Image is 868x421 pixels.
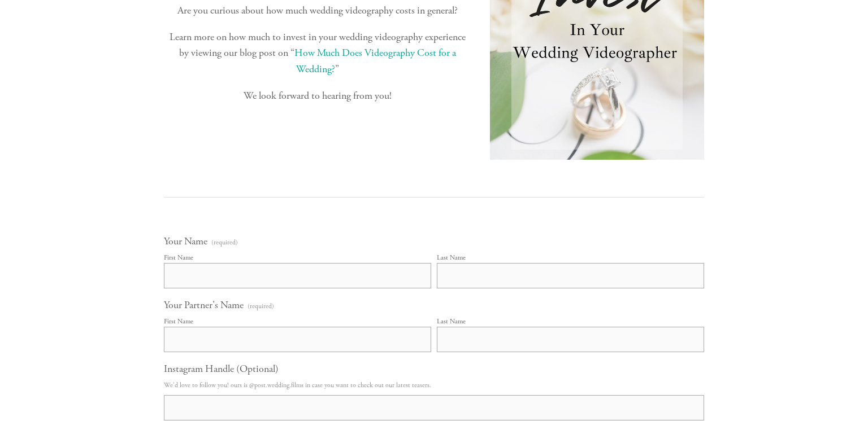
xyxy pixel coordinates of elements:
[164,253,193,262] div: First Name
[437,253,466,262] div: Last Name
[294,46,458,76] a: How Much Does Videography Cost for a Wedding?
[437,317,466,326] div: Last Name
[164,29,471,78] p: Learn more on how much to invest in your wedding videography experience by viewing our blog post ...
[164,362,279,375] span: Instagram Handle (Optional)
[164,235,207,248] span: Your Name
[164,3,471,19] p: Are you curious about how much wedding videography costs in general?
[211,239,238,246] span: (required)
[164,378,704,393] p: We'd love to follow you! ours is @post.wedding.films in case you want to check out our latest tea...
[164,88,471,104] p: We look forward to hearing from you!
[248,303,274,310] span: (required)
[164,299,244,312] span: Your Partner's Name
[164,317,193,326] div: First Name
